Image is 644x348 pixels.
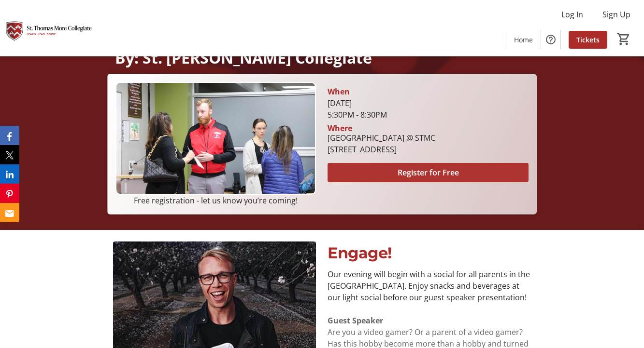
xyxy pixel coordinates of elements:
span: Tickets [576,35,600,45]
p: Our evening will begin with a social for all parents in the [GEOGRAPHIC_DATA]. Enjoy snacks and b... [328,268,530,303]
img: Campaign CTA Media Photo [115,82,316,195]
button: Log In [554,7,591,22]
span: Sign Up [602,9,630,20]
strong: Guest Speaker [328,315,383,326]
button: Help [541,30,560,49]
button: Cart [615,30,632,48]
span: Log In [561,9,583,20]
div: Where [328,124,352,132]
span: Register for Free [398,167,459,178]
span: Home [514,35,533,45]
img: St. Thomas More Collegiate #2's Logo [6,4,92,52]
a: Tickets [569,31,607,49]
a: Home [506,31,541,49]
div: [STREET_ADDRESS] [328,144,435,155]
div: When [328,86,350,97]
div: [GEOGRAPHIC_DATA] @ STMC [328,132,435,144]
p: Engage! [328,241,530,265]
div: [DATE] 5:30PM - 8:30PM [328,97,528,120]
button: Sign Up [595,7,638,22]
p: By: St. [PERSON_NAME] Collegiate [115,49,529,66]
button: Register for Free [328,163,528,182]
p: Free registration - let us know you’re coming! [115,195,316,206]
